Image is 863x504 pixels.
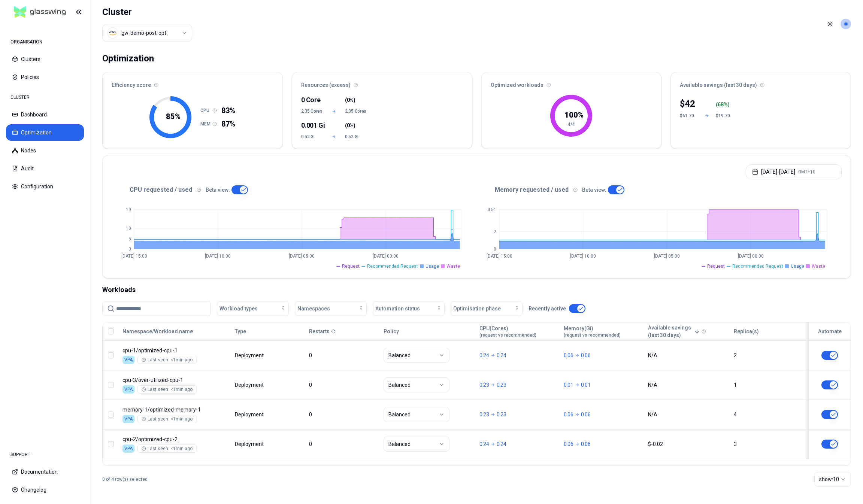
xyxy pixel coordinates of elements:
tspan: 0 [128,246,131,252]
tspan: 5 [128,236,131,242]
button: [DATE]-[DATE]GMT+10 [746,164,842,179]
div: 0 [309,381,376,389]
div: Optimized workloads [482,72,661,93]
div: VPA [122,415,134,423]
div: N/A [648,381,727,389]
button: Optimisation phase [451,301,523,316]
p: 0.23 [479,381,489,389]
tspan: [DATE] 00:00 [373,253,399,259]
div: 0 Core [301,95,323,105]
p: over-utilized-cpu-1 [122,376,228,384]
span: Recommended Request [732,263,783,269]
p: Restarts [309,328,330,335]
span: Waste [446,263,460,269]
div: Last seen: <1min ago [142,446,193,452]
span: 0% [347,122,354,129]
p: Beta view: [582,186,606,194]
p: 0.06 [564,411,573,418]
div: 0 [309,440,376,448]
div: N/A [648,411,727,418]
p: 0.24 [479,352,489,359]
span: (request vs recommended) [479,332,536,338]
tspan: [DATE] 00:00 [738,253,764,259]
div: Resources (excess) [292,72,472,93]
p: 0 of 4 row(s) selected [102,476,148,482]
div: Policy [384,328,473,335]
span: Recommended Request [367,263,418,269]
tspan: 19 [126,207,131,212]
button: Nodes [6,142,84,159]
div: 1 [734,381,801,389]
button: Configuration [6,178,84,195]
button: Workload types [217,301,289,316]
img: GlassWing [11,3,69,21]
span: Usage [426,263,439,269]
span: Workload types [219,305,258,312]
div: VPA [122,385,134,394]
span: 87% [221,119,235,129]
h1: Cluster [102,6,192,18]
p: 0.23 [497,381,506,389]
button: Namespaces [295,301,367,316]
button: CPU(Cores)(request vs recommended) [479,324,536,339]
button: Audit [6,160,84,177]
p: optimized-memory-1 [122,406,228,413]
div: Efficiency score [103,72,282,93]
div: gw-demo-post-opt [121,29,166,37]
div: CPU requested / used [112,185,477,194]
p: 0.06 [581,352,591,359]
h1: CPU [200,107,212,113]
span: (request vs recommended) [564,332,621,338]
div: Available savings (last 30 days) [671,72,851,93]
button: Policies [6,69,84,85]
tspan: [DATE] 05:00 [289,253,315,259]
div: Deployment [235,411,265,418]
div: CPU(Cores) [479,325,536,338]
p: 0.06 [564,352,573,359]
span: 0.52 Gi [345,134,367,140]
p: 0.24 [497,440,506,448]
div: $ [680,98,698,110]
tspan: [DATE] 10:00 [570,253,596,259]
button: Dashboard [6,106,84,123]
div: N/A [648,352,727,359]
tspan: 4/4 [568,122,575,127]
div: ORGANISATION [6,34,84,49]
p: 0.06 [581,440,591,448]
p: 42 [685,98,695,110]
div: Automate [812,328,847,335]
p: 0.06 [581,411,591,418]
div: 3 [734,440,801,448]
button: Memory(Gi)(request vs recommended) [564,324,621,339]
p: 0.01 [564,381,573,389]
span: Request [707,263,725,269]
span: Optimisation phase [453,305,501,312]
div: Memory(Gi) [564,325,621,338]
div: ( %) [716,101,734,108]
button: Changelog [6,482,84,498]
span: Waste [812,263,825,269]
img: aws [109,29,116,37]
p: optimized-cpu-1 [122,347,228,354]
button: Optimization [6,124,84,141]
button: Select a value [102,24,192,42]
tspan: 0 [494,246,496,252]
p: Beta view: [206,186,230,194]
tspan: [DATE] 15:00 [121,253,147,259]
div: Workloads [102,285,851,295]
tspan: 4.51 [487,207,496,212]
div: Deployment [235,352,265,359]
span: ( ) [345,96,355,104]
button: Documentation [6,464,84,480]
span: ( ) [345,122,355,129]
span: 2.35 Cores [345,108,367,114]
span: Usage [791,263,804,269]
button: Available savings(last 30 days) [648,324,700,339]
div: $-0.02 [648,440,727,448]
div: Last seen: <1min ago [142,416,193,422]
p: 68 [718,101,724,108]
p: 0.06 [564,440,573,448]
span: 83% [221,105,235,116]
p: Recently active [529,305,566,312]
div: Deployment [235,381,265,389]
